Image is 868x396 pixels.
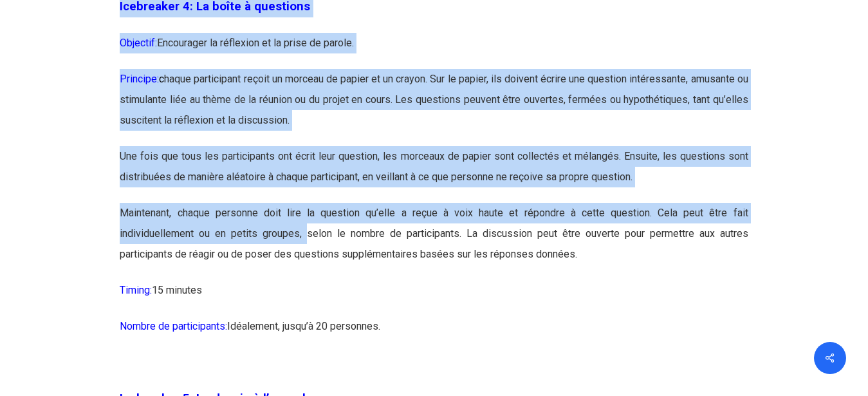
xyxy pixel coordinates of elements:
[159,73,164,85] span: c
[120,320,227,332] span: Nombre de participants:
[120,33,748,69] p: Encourager la réflexion et la prise de parole.
[120,37,157,49] span: Objectif:
[120,284,152,296] span: Timing:
[120,146,748,203] p: Une fois que tous les participants ont écrit leur question, les morceaux de papier sont collectés...
[120,316,748,352] p: Idéalement, jusqu’à 20 personnes.
[120,280,748,316] p: 15 minutes
[120,69,748,146] p: haque participant reçoit un morceau de papier et un crayon. Sur le papier, ils doivent écrire une...
[120,203,748,280] p: Maintenant, chaque personne doit lire la question qu’elle a reçue à voix haute et répondre à cett...
[120,73,164,85] span: Principe:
